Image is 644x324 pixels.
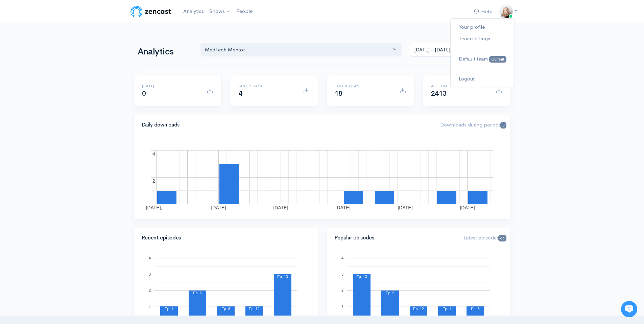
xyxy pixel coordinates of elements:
[10,33,125,44] h1: Hi 👋
[500,122,506,129] span: 8
[489,56,506,63] span: Current
[10,45,125,77] h2: Just let us know if you need anything and we'll be happy to help! 🙂
[249,307,260,311] text: Ep. 12
[356,275,367,279] text: Ep. 13
[142,235,306,241] h4: Recent episodes
[335,256,502,324] svg: A chart.
[221,307,230,311] text: Ep. 8
[200,43,402,57] button: MedTech Mentor
[451,33,514,45] a: Team settings
[341,288,343,292] text: 2
[335,235,456,241] h4: Popular episodes
[440,121,506,128] span: Downloads during period:
[335,205,350,210] text: [DATE]
[205,46,391,54] div: MedTech Mentor
[148,288,150,292] text: 2
[431,84,487,88] h6: All time
[238,84,295,88] h6: Last 7 days
[341,272,343,276] text: 3
[44,94,81,99] span: New conversation
[238,89,242,98] span: 4
[142,89,146,98] span: 0
[431,89,447,98] span: 2413
[142,143,502,211] svg: A chart.
[341,304,343,308] text: 1
[148,256,150,260] text: 4
[181,4,207,19] a: Analytics
[193,291,202,295] text: Ep. 6
[211,205,226,210] text: [DATE]
[138,47,192,57] h1: Analytics
[335,84,391,88] h6: Last 30 days
[148,304,150,308] text: 1
[148,272,150,276] text: 3
[398,205,412,210] text: [DATE]
[460,205,475,210] text: [DATE]
[413,307,424,311] text: Ep. 12
[471,307,480,311] text: Ep. 8
[498,235,506,241] span: 65
[9,116,126,124] p: Find an answer quickly
[410,43,493,57] input: analytics date range selector
[499,5,513,18] img: ...
[451,53,514,65] a: Default team Current
[152,151,155,157] text: 4
[386,291,395,295] text: Ep. 6
[335,89,342,98] span: 18
[451,73,514,85] a: Logout
[142,256,310,324] svg: A chart.
[10,90,125,103] button: New conversation
[20,127,121,141] input: Search articles
[129,5,172,18] img: ZenCast Logo
[142,122,432,128] h4: Daily downloads
[277,275,288,279] text: Ep. 13
[451,21,514,33] a: Your profile
[459,55,488,62] span: Default team
[146,205,167,210] text: [DATE],…
[621,301,637,317] iframe: gist-messenger-bubble-iframe
[165,307,173,311] text: Ep. 1
[471,4,495,19] a: Help
[234,4,255,19] a: People
[273,205,288,210] text: [DATE]
[341,256,343,260] text: 4
[463,234,506,241] span: Latest episode:
[142,84,198,88] h6: [DATE]
[207,4,234,19] a: Shows
[152,178,155,184] text: 2
[443,307,451,311] text: Ep. 1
